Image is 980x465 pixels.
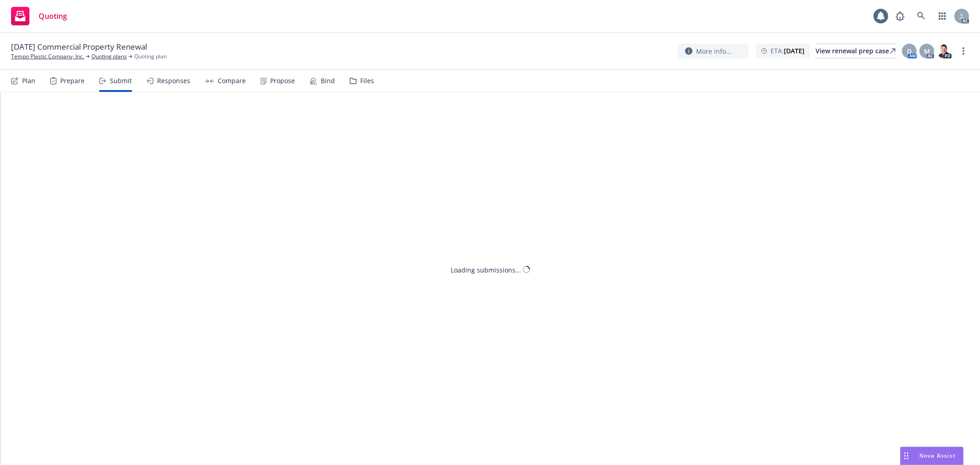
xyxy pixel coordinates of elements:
[678,44,748,59] button: More info...
[22,77,35,85] div: Plan
[134,52,167,61] span: Quoting plan
[270,77,295,85] div: Propose
[919,452,956,459] span: Nova Assist
[816,44,895,58] a: View renewal prep case
[816,44,895,58] div: View renewal prep case
[784,46,804,55] strong: [DATE]
[157,77,190,85] div: Responses
[11,52,84,61] a: Tempo Plastic Company, Inc.
[110,77,132,85] div: Submit
[901,447,912,465] div: Drag to move
[91,52,127,61] a: Quoting plans
[321,77,335,85] div: Bind
[907,46,912,56] span: D
[39,12,67,20] span: Quoting
[933,7,952,25] a: Switch app
[937,44,952,58] img: photo
[891,7,909,25] a: Report a Bug
[11,41,147,52] span: [DATE] Commercial Property Renewal
[900,447,963,465] button: Nova Assist
[360,77,374,85] div: Files
[60,77,85,85] div: Prepare
[912,7,930,25] a: Search
[924,46,930,56] span: M
[218,77,246,85] div: Compare
[770,46,804,56] span: ETA :
[958,45,969,57] a: more
[696,46,731,56] span: More info...
[451,265,521,274] div: Loading submissions...
[7,3,71,29] a: Quoting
